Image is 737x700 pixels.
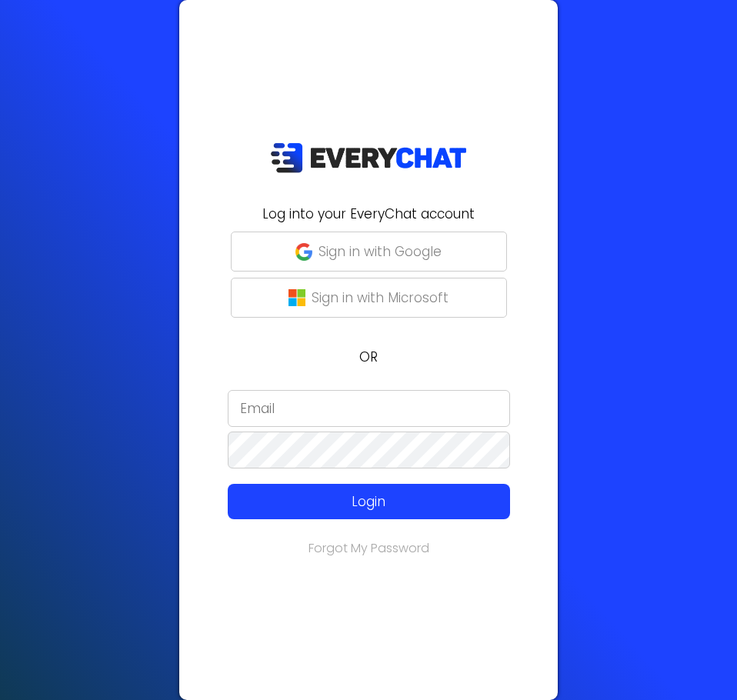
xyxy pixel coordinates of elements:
p: Sign in with Microsoft [312,288,449,308]
input: Email [228,390,510,427]
img: EveryChat_logo_dark.png [270,142,467,174]
h2: Log into your EveryChat account [188,204,549,224]
img: google-g.png [295,243,312,260]
button: Sign in with Google [231,232,507,272]
img: microsoft-logo.png [288,289,305,306]
p: Sign in with Google [318,242,442,262]
p: Login [256,492,482,512]
p: OR [188,347,549,367]
a: Forgot My Password [308,539,429,557]
button: Sign in with Microsoft [231,278,507,318]
button: Login [228,484,510,519]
